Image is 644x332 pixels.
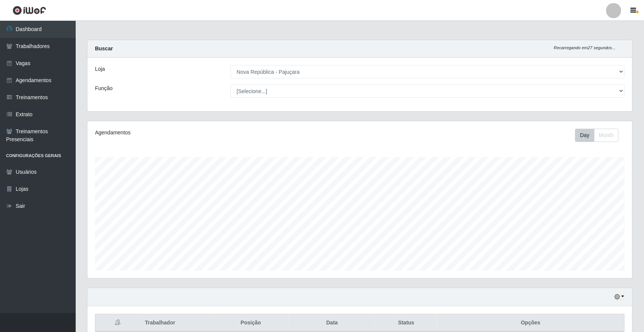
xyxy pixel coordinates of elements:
label: Função [95,84,113,92]
th: Posição [213,314,289,332]
div: Agendamentos [95,129,309,137]
th: Data [289,314,375,332]
label: Loja [95,65,105,73]
th: Trabalhador [140,314,213,332]
strong: Buscar [95,45,113,51]
th: Opções [437,314,624,332]
div: Toolbar with button groups [575,129,625,142]
button: Month [594,129,619,142]
th: Status [375,314,437,332]
div: First group [575,129,619,142]
img: CoreUI Logo [12,6,46,15]
i: Recarregando em 27 segundos... [554,45,616,50]
button: Day [575,129,594,142]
